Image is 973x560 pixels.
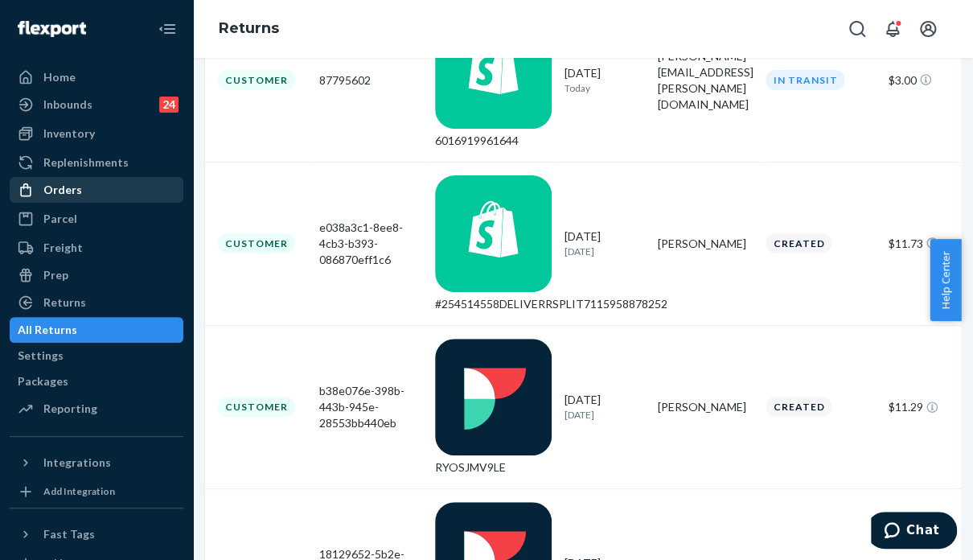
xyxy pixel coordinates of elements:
div: Customer [218,397,295,417]
button: Integrations [10,450,183,476]
div: 87795602 [319,72,421,89]
div: Freight [43,240,83,256]
div: [DATE] [565,65,645,95]
button: Help Center [930,239,961,321]
div: 6016919961644 [435,133,552,149]
div: RYOSJMV9LE [435,459,552,476]
a: Packages [10,369,183,394]
div: Inventory [43,126,95,142]
a: Settings [10,343,183,369]
button: Open Search Box [841,13,873,45]
button: Open account menu [912,13,944,45]
div: Add Integration [43,484,115,498]
ol: breadcrumbs [206,6,292,52]
a: Prep [10,262,183,288]
button: Close Navigation [151,13,183,45]
a: Home [10,64,183,90]
button: Fast Tags [10,521,183,547]
div: Orders [43,182,82,198]
div: [DATE] [565,229,645,258]
div: Created [766,397,831,417]
button: Open notifications [877,13,909,45]
div: Replenishments [43,154,129,171]
div: Parcel [43,211,77,227]
div: b38e076e-398b-443b-945e-28553bb440eb [319,383,421,431]
div: [PERSON_NAME][EMAIL_ADDRESS][PERSON_NAME][DOMAIN_NAME] [658,48,753,113]
p: [DATE] [565,408,645,422]
a: Parcel [10,206,183,232]
div: Created [766,233,831,253]
div: e038a3c1-8ee8-4cb3-b393-086870eff1c6 [319,220,421,268]
div: [DATE] [565,392,645,422]
div: Inbounds [43,97,92,113]
div: 24 [159,97,179,113]
div: Settings [18,348,64,364]
iframe: Opens a widget where you can chat to one of our agents [871,512,957,552]
div: Home [43,69,76,85]
a: Orders [10,177,183,203]
div: Customer [218,233,295,253]
a: Reporting [10,396,183,422]
a: Freight [10,235,183,261]
a: Inbounds24 [10,92,183,117]
a: All Returns [10,317,183,343]
div: Prep [43,267,68,283]
div: [PERSON_NAME] [658,236,753,252]
a: Returns [219,19,279,37]
div: Packages [18,373,68,389]
img: Flexport logo [18,21,86,37]
td: $11.73 [882,162,962,325]
div: #254514558DELIVERRSPLIT7115958878252 [435,296,552,312]
a: Add Integration [10,482,183,501]
div: Fast Tags [43,526,95,542]
a: Returns [10,290,183,315]
td: $11.29 [882,325,962,488]
div: [PERSON_NAME] [658,399,753,415]
div: Integrations [43,455,111,471]
p: [DATE] [565,245,645,258]
div: Returns [43,294,86,311]
div: All Returns [18,322,77,338]
a: Inventory [10,121,183,146]
div: Customer [218,70,295,90]
div: Reporting [43,401,97,417]
div: In Transit [766,70,844,90]
a: Replenishments [10,150,183,175]
p: Today [565,81,645,95]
